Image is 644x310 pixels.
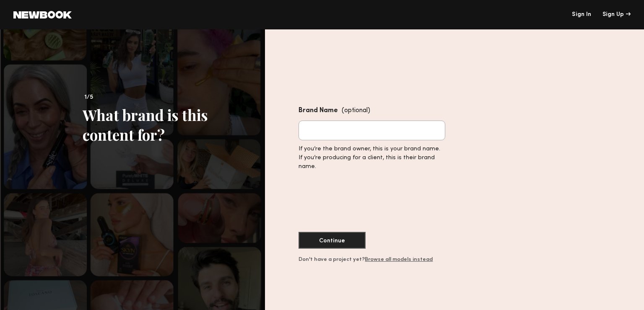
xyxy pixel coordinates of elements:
div: What brand is this content for? [83,105,240,144]
div: 1/5 [83,92,240,102]
a: Sign Up [602,12,631,18]
div: Don't have a project yet? [299,257,445,263]
input: Brand Name(optional) [299,121,445,140]
a: Browse all models instead [365,257,433,262]
button: Continue [299,232,366,249]
a: Sign In [572,12,591,18]
div: If you’re producing for a client, this is their brand name. [299,153,445,171]
div: Brand Name [299,105,445,116]
div: If you’re the brand owner, this is your brand name. [299,144,445,153]
div: (optional) [342,105,370,116]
